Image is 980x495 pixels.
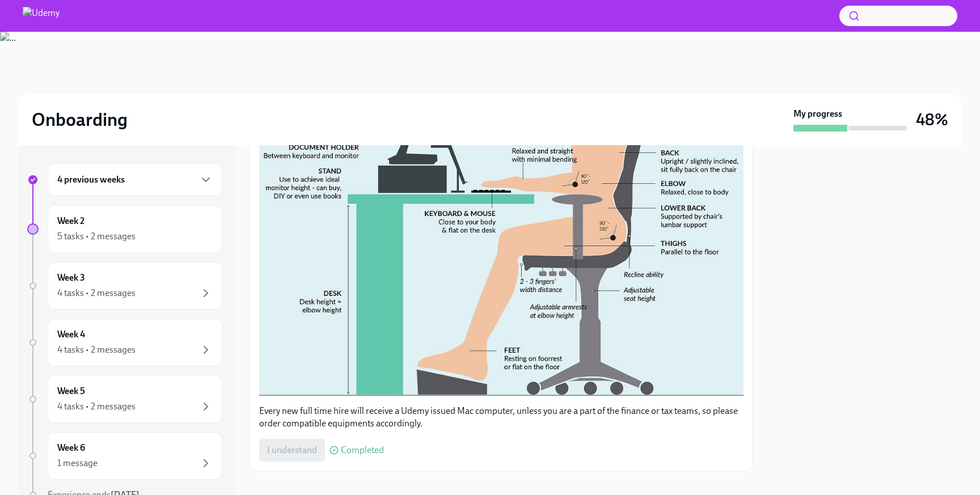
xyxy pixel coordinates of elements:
[57,174,125,186] h6: 4 previous weeks
[27,319,222,366] a: Week 44 tasks • 2 messages
[57,328,85,341] h6: Week 4
[341,446,384,455] span: Completed
[57,442,85,454] h6: Week 6
[23,7,60,25] img: Udemy
[57,215,85,227] h6: Week 2
[57,272,85,284] h6: Week 3
[57,385,85,397] h6: Week 5
[27,205,222,253] a: Week 25 tasks • 2 messages
[57,457,98,469] div: 1 message
[27,375,222,423] a: Week 54 tasks • 2 messages
[57,230,136,243] div: 5 tasks • 2 messages
[57,344,136,356] div: 4 tasks • 2 messages
[27,262,222,310] a: Week 34 tasks • 2 messages
[27,432,222,480] a: Week 61 message
[916,109,948,130] h3: 48%
[57,287,136,299] div: 4 tasks • 2 messages
[32,108,128,131] h2: Onboarding
[48,163,222,196] div: 4 previous weeks
[793,108,842,120] strong: My progress
[259,405,744,430] p: Every new full time hire will receive a Udemy issued Mac computer, unless you are a part of the f...
[57,400,136,413] div: 4 tasks • 2 messages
